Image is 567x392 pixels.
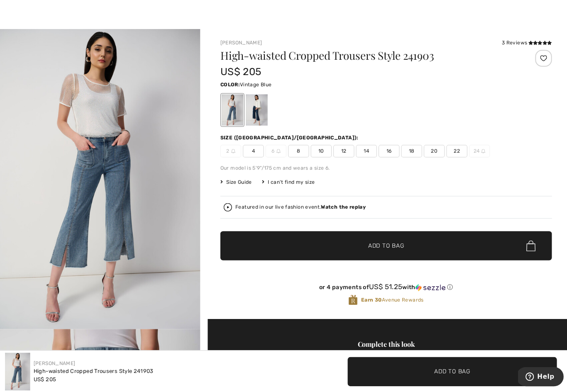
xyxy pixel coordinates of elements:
img: Avenue Rewards [345,295,354,306]
button: Add to Bag [345,357,552,386]
h1: High-waisted Cropped Trousers Style 241903 [218,53,492,63]
span: 16 [375,147,396,159]
div: 3 Reviews [497,42,547,49]
span: 4 [241,147,262,159]
strong: Watch the replay [318,205,363,211]
span: Add to Bag [365,243,401,251]
img: Watch the replay [222,205,230,213]
div: DARK DENIM BLUE [244,97,265,128]
div: or 4 payments of with [218,284,547,292]
span: US$ 51.25 [366,283,399,292]
div: Size ([GEOGRAPHIC_DATA]/[GEOGRAPHIC_DATA]): [218,136,357,144]
div: Featured in our live fashion event. [233,206,362,211]
span: 10 [308,147,329,159]
div: or 4 payments ofUS$ 51.25withSezzle Click to learn more about Sezzle [218,284,547,295]
iframe: Opens a widget where you can find more information [513,367,559,388]
a: [PERSON_NAME] [33,360,75,366]
img: ring-m.svg [477,151,481,155]
button: Add to Bag [218,232,547,261]
span: Add to Bag [430,367,466,376]
span: Color: [218,84,238,90]
img: Bag.svg [522,241,531,252]
span: US$ 205 [33,376,56,382]
img: ring-m.svg [274,151,278,155]
span: 6 [263,147,284,159]
div: High-waisted Cropped Trousers Style 241903 [33,367,152,375]
img: High-Waisted Cropped Trousers Style 241903 [5,353,30,390]
div: Vintage Blue [220,97,241,128]
span: Avenue Rewards [358,297,420,304]
span: 20 [420,147,441,159]
span: Vintage Blue [238,84,269,90]
span: 2 [218,147,239,159]
div: Our model is 5'9"/175 cm and wears a size 6. [218,166,547,173]
strong: Earn 30 [358,297,378,303]
a: [PERSON_NAME] [218,43,260,49]
span: 24 [465,147,486,159]
div: I can't find my size [259,180,312,187]
img: ring-m.svg [229,151,233,155]
span: Size Guide [218,180,249,187]
span: 22 [442,147,463,159]
span: 12 [330,147,351,159]
span: 18 [398,147,418,159]
div: Complete this look [218,339,547,349]
span: 14 [353,147,374,159]
span: 8 [286,147,306,159]
img: Sezzle [412,285,442,292]
span: US$ 205 [218,68,259,80]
